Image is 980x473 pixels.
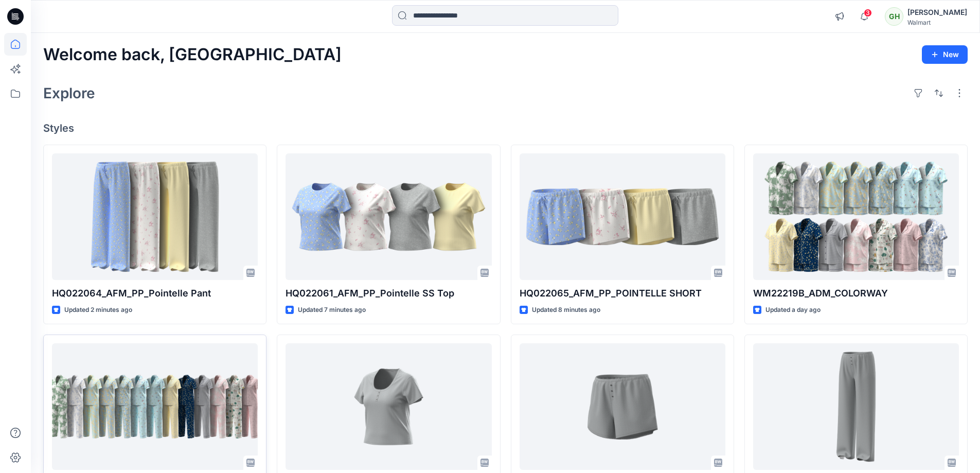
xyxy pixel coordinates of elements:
[52,343,258,470] a: WM2081E_ADM_CROPPED NOTCH PJ SET w/ STRAIGHT HEM TOP_COLORWAY
[286,343,491,470] a: WM22621A_ADM_POINTELLE HENLEY TEE
[43,45,342,64] h2: Welcome back, [GEOGRAPHIC_DATA]
[907,6,967,19] div: [PERSON_NAME]
[765,305,821,316] p: Updated a day ago
[286,286,491,301] p: HQ022061_AFM_PP_Pointelle SS Top
[43,85,95,101] h2: Explore
[43,122,968,134] h4: Styles
[753,286,959,301] p: WM22219B_ADM_COLORWAY
[520,343,725,470] a: WM12605J_ADM_POINTELLE SHORT
[753,153,959,281] a: WM22219B_ADM_COLORWAY
[64,305,132,316] p: Updated 2 minutes ago
[520,286,725,301] p: HQ022065_AFM_PP_POINTELLE SHORT
[907,19,967,26] div: Walmart
[52,286,258,301] p: HQ022064_AFM_PP_Pointelle Pant
[298,305,366,316] p: Updated 7 minutes ago
[52,153,258,281] a: HQ022064_AFM_PP_Pointelle Pant
[885,7,903,26] div: GH
[286,153,491,281] a: HQ022061_AFM_PP_Pointelle SS Top
[520,153,725,281] a: HQ022065_AFM_PP_POINTELLE SHORT
[864,9,872,17] span: 3
[753,343,959,470] a: WM12604J_ADM_POINTELLE PANT -FAUX FLY & BUTTONS + PICOT
[922,45,968,64] button: New
[532,305,600,316] p: Updated 8 minutes ago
